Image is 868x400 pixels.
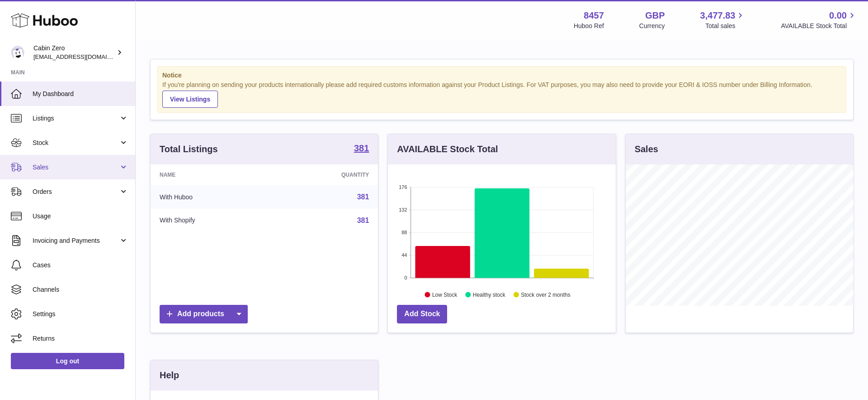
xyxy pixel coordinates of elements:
text: Stock over 2 months [521,291,571,298]
img: huboo@cabinzero.com [11,46,24,59]
td: With Huboo [151,185,273,209]
span: Listings [33,114,119,123]
td: With Shopify [151,209,273,232]
a: 0.00 AVAILABLE Stock Total [781,10,857,30]
strong: 8457 [584,10,604,22]
span: Sales [33,163,119,172]
th: Quantity [273,164,378,185]
span: Returns [33,334,128,343]
div: Cabin Zero [33,44,115,61]
h3: Total Listings [160,143,218,155]
a: Log out [11,353,124,369]
span: Usage [33,212,128,221]
span: [EMAIL_ADDRESS][DOMAIN_NAME] [33,53,133,60]
h3: AVAILABLE Stock Total [397,143,498,155]
text: 88 [402,230,407,235]
span: Total sales [705,22,745,30]
span: Channels [33,285,128,294]
a: 381 [354,144,369,154]
a: 381 [357,217,369,224]
span: Invoicing and Payments [33,236,119,245]
span: AVAILABLE Stock Total [781,22,857,30]
span: Orders [33,188,119,196]
th: Name [151,164,273,185]
span: My Dashboard [33,90,128,98]
h3: Help [160,369,179,381]
text: 0 [405,275,407,280]
span: 0.00 [829,10,847,22]
span: 3,477.83 [700,10,736,22]
a: 3,477.83 Total sales [700,10,746,30]
a: Add Stock [397,305,447,323]
span: Cases [33,261,128,270]
strong: Notice [162,71,841,80]
text: 44 [402,252,407,258]
strong: 381 [354,144,369,153]
div: Huboo Ref [574,22,604,30]
h3: Sales [635,143,658,155]
strong: GBP [645,10,665,22]
text: 132 [399,207,407,212]
text: Healthy stock [473,291,506,298]
span: Stock [33,139,119,147]
div: If you're planning on sending your products internationally please add required customs informati... [162,81,841,108]
text: 176 [399,184,407,190]
span: Settings [33,310,128,318]
a: View Listings [162,91,218,108]
a: 381 [357,193,369,201]
a: Add products [160,305,248,323]
div: Currency [639,22,665,30]
text: Low Stock [432,291,458,298]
